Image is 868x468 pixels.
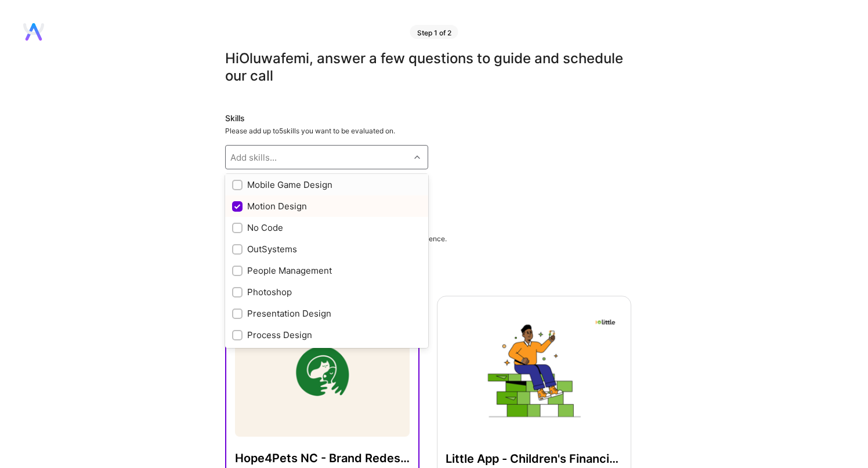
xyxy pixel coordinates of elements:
[230,151,277,164] div: Add skills...
[232,222,421,234] div: No Code
[225,126,631,136] div: Please add up to 5 skills you want to be evaluated on.
[232,200,421,212] div: Motion Design
[235,451,410,466] h4: Hope4Pets NC - Brand Redesign
[410,25,458,39] div: Step 1 of 2
[232,179,421,191] div: Mobile Game Design
[225,113,631,124] div: Skills
[225,50,631,85] div: Hi Oluwafemi , answer a few questions to guide and schedule our call
[414,154,420,160] i: icon Chevron
[235,306,410,437] img: Hope4Pets NC - Brand Redesign
[232,243,421,255] div: OutSystems
[232,329,421,341] div: Process Design
[232,307,421,320] div: Presentation Design
[232,264,421,277] div: People Management
[232,286,421,298] div: Photoshop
